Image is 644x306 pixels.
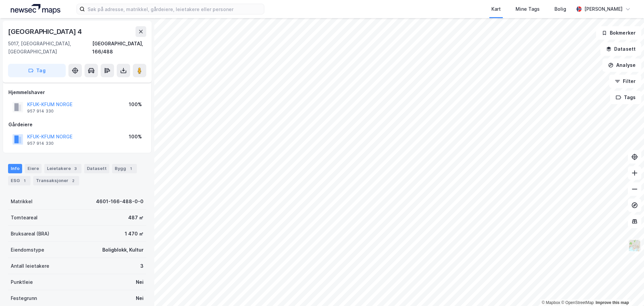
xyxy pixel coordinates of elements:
div: Nei [136,294,144,302]
div: Antall leietakere [11,262,49,270]
div: Leietakere [44,164,82,173]
div: 100% [129,100,142,108]
div: Kart [491,5,501,13]
input: Søk på adresse, matrikkel, gårdeiere, leietakere eller personer [85,4,264,14]
iframe: Chat Widget [610,274,644,306]
div: Festegrunn [11,294,37,302]
div: 5017, [GEOGRAPHIC_DATA], [GEOGRAPHIC_DATA] [8,40,92,56]
div: 1 [127,165,134,172]
div: [GEOGRAPHIC_DATA], 166/488 [92,40,146,56]
div: [PERSON_NAME] [584,5,623,13]
button: Tags [610,91,641,104]
button: Datasett [600,42,641,56]
div: Eiere [25,164,42,173]
div: Transaksjoner [33,176,79,185]
img: Z [628,239,641,252]
div: Eiendomstype [11,246,44,254]
a: Improve this map [596,300,629,305]
div: Punktleie [11,278,33,286]
div: 1 470 ㎡ [125,230,144,238]
div: 2 [70,177,76,184]
div: 3 [72,165,79,172]
div: Bolig [554,5,566,13]
div: 957 914 330 [27,108,54,114]
div: Gårdeiere [8,121,146,129]
a: Mapbox [542,300,560,305]
div: 957 914 330 [27,141,54,146]
button: Tag [8,64,66,77]
div: Nei [136,278,144,286]
div: 3 [140,262,144,270]
div: 487 ㎡ [128,214,144,222]
button: Filter [609,75,641,88]
div: 100% [129,133,142,141]
div: Mine Tags [516,5,540,13]
div: 4601-166-488-0-0 [96,198,144,206]
div: Matrikkel [11,198,33,206]
div: Hjemmelshaver [8,88,146,96]
div: Boligblokk, Kultur [102,246,144,254]
div: [GEOGRAPHIC_DATA] 4 [8,26,83,37]
div: 1 [21,177,28,184]
div: Datasett [84,164,109,173]
button: Bokmerker [596,26,641,40]
div: Info [8,164,22,173]
div: Kontrollprogram for chat [610,274,644,306]
button: Analyse [602,58,641,72]
div: ESG [8,176,31,185]
div: Bruksareal (BRA) [11,230,49,238]
img: logo.a4113a55bc3d86da70a041830d287a7e.svg [11,4,60,14]
div: Bygg [112,164,137,173]
a: OpenStreetMap [561,300,594,305]
div: Tomteareal [11,214,38,222]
